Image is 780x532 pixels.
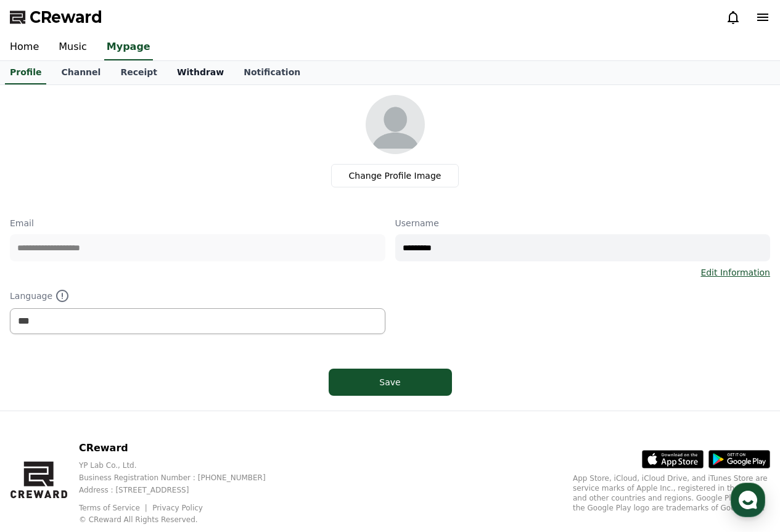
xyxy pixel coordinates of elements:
a: Privacy Policy [152,504,203,512]
p: App Store, iCloud, iCloud Drive, and iTunes Store are service marks of Apple Inc., registered in ... [573,473,770,513]
span: Home [31,409,53,419]
a: Profile [5,61,46,84]
a: Music [49,35,97,60]
p: CReward [79,441,285,456]
p: Language [10,289,385,303]
a: Terms of Service [79,504,149,512]
a: Edit Information [700,266,770,279]
p: Username [395,217,771,229]
p: Address : [STREET_ADDRESS] [79,485,285,495]
p: Email [10,217,385,229]
span: Settings [183,409,213,419]
a: Receipt [110,61,167,84]
span: CReward [30,7,102,27]
img: profile_image [366,95,425,154]
a: Settings [159,391,237,422]
a: CReward [10,7,102,27]
a: Messages [81,391,159,422]
a: Withdraw [167,61,234,84]
button: Save [329,369,452,396]
a: Notification [234,61,310,84]
p: Business Registration Number : [PHONE_NUMBER] [79,473,285,483]
a: Home [4,391,81,422]
label: Change Profile Image [331,164,459,187]
p: YP Lab Co., Ltd. [79,460,285,470]
a: Channel [51,61,110,84]
a: Mypage [104,35,153,60]
span: Messages [102,410,139,420]
p: © CReward All Rights Reserved. [79,515,285,525]
div: Save [353,376,427,388]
